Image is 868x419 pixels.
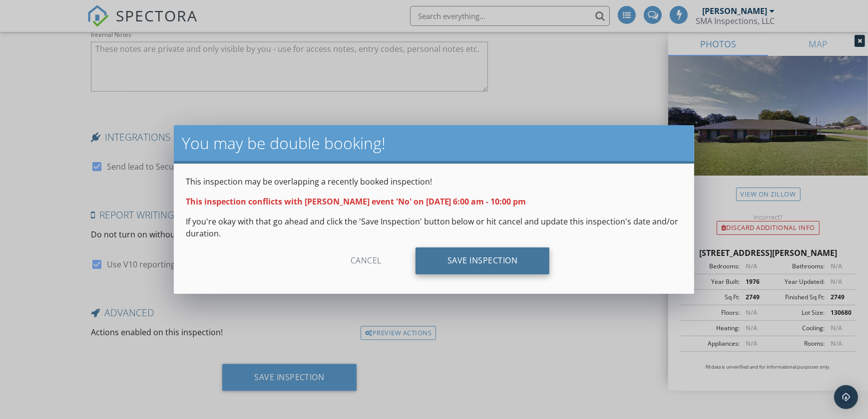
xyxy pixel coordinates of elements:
[182,133,687,153] h2: You may be double booking!
[319,247,414,274] div: Cancel
[186,196,526,207] strong: This inspection conflicts with [PERSON_NAME] event 'No' on [DATE] 6:00 am - 10:00 pm
[186,215,683,239] p: If you're okay with that go ahead and click the 'Save Inspection' button below or hit cancel and ...
[416,247,550,274] div: Save Inspection
[186,176,683,188] p: This inspection may be overlapping a recently booked inspection!
[834,385,858,409] div: Open Intercom Messenger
